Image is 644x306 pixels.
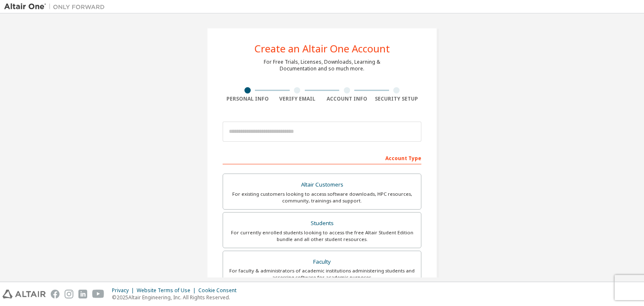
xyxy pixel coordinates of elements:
[112,287,137,294] div: Privacy
[273,96,322,102] div: Verify Email
[51,290,60,298] img: facebook.svg
[264,59,380,72] div: For Free Trials, Licenses, Downloads, Learning & Documentation and so much more.
[3,290,46,298] img: altair_logo.svg
[228,256,416,268] div: Faculty
[254,44,390,54] div: Create an Altair One Account
[228,229,416,243] div: For currently enrolled students looking to access the free Altair Student Edition bundle and all ...
[223,96,273,102] div: Personal Info
[137,287,198,294] div: Website Terms of Use
[78,290,87,298] img: linkedin.svg
[228,191,416,204] div: For existing customers looking to access software downloads, HPC resources, community, trainings ...
[228,218,416,229] div: Students
[65,290,73,298] img: instagram.svg
[372,96,422,102] div: Security Setup
[4,3,109,11] img: Altair One
[228,267,416,281] div: For faculty & administrators of academic institutions administering students and accessing softwa...
[198,287,241,294] div: Cookie Consent
[322,96,372,102] div: Account Info
[223,151,421,164] div: Account Type
[228,179,416,191] div: Altair Customers
[112,294,241,301] p: © 2025 Altair Engineering, Inc. All Rights Reserved.
[92,290,104,298] img: youtube.svg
